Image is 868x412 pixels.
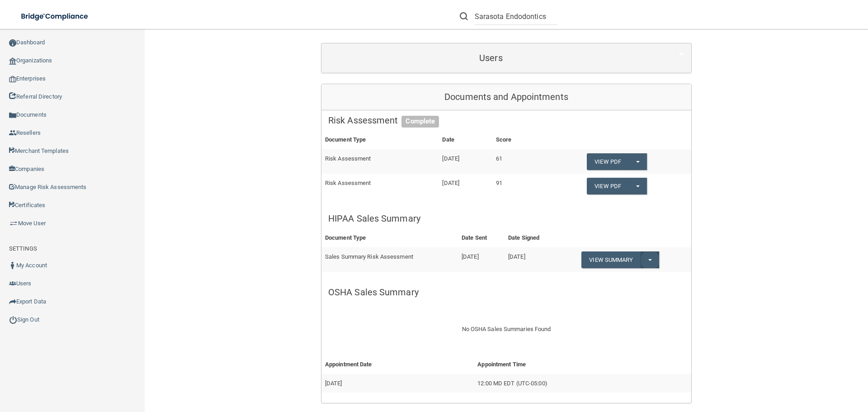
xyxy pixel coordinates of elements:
[9,129,16,137] img: ic_reseller.de258add.png
[9,112,16,119] img: icon-documents.8dae5593.png
[9,219,18,228] img: briefcase.64adab9b.png
[321,374,474,393] td: [DATE]
[9,316,17,324] img: ic_power_dark.7ecde6b1.png
[474,355,691,374] th: Appointment Time
[581,251,640,268] a: View Summary
[9,57,16,65] img: organization-icon.f8decf85.png
[9,280,16,287] img: icon-users.e205127d.png
[492,131,543,149] th: Score
[328,115,684,125] h5: Risk Assessment
[321,174,439,198] td: Risk Assessment
[587,153,628,170] a: View PDF
[475,8,557,25] input: Search
[328,53,654,63] h5: Users
[9,298,16,305] img: icon-export.b9366987.png
[14,7,97,26] img: bridge_compliance_login_screen.278c3ca4.svg
[460,12,468,20] img: ic-search.3b580494.png
[9,76,16,82] img: enterprise.0d942306.png
[492,149,543,174] td: 61
[474,374,691,393] td: 12:00 MD EDT (UTC-05:00)
[321,229,458,247] th: Document Type
[9,243,37,254] label: SETTINGS
[587,178,628,194] a: View PDF
[328,287,684,297] h5: OSHA Sales Summary
[439,131,492,149] th: Date
[328,213,684,223] h5: HIPAA Sales Summary
[321,355,474,374] th: Appointment Date
[321,131,439,149] th: Document Type
[505,229,560,247] th: Date Signed
[9,262,16,269] img: ic_user_dark.df1a06c3.png
[458,229,505,247] th: Date Sent
[321,149,439,174] td: Risk Assessment
[458,247,505,272] td: [DATE]
[439,174,492,198] td: [DATE]
[321,313,691,346] div: No OSHA Sales Summaries Found
[321,84,691,110] div: Documents and Appointments
[9,39,16,47] img: ic_dashboard_dark.d01f4a41.png
[439,149,492,174] td: [DATE]
[321,247,458,272] td: Sales Summary Risk Assessment
[492,174,543,198] td: 91
[505,247,560,272] td: [DATE]
[401,116,439,128] span: Complete
[328,48,684,68] a: Users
